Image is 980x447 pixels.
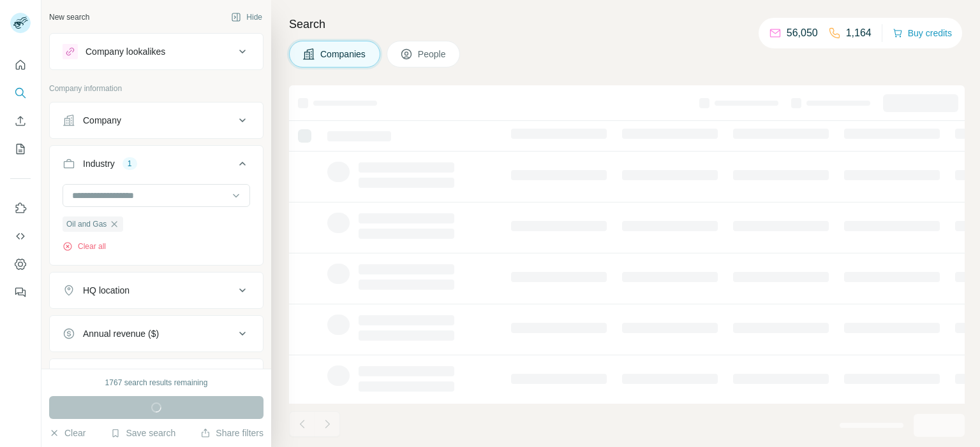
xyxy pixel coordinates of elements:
[418,48,447,60] span: People
[289,15,965,33] h4: Search
[49,83,264,94] p: Company information
[83,327,159,340] div: Annual revenue ($)
[200,427,264,439] button: Share filters
[105,377,208,388] div: 1767 search results remaining
[10,53,31,76] button: Quick start
[50,36,263,67] button: Company lookalikes
[122,158,137,169] div: 1
[846,25,872,41] p: 1,164
[10,197,31,220] button: Use Surfe on LinkedIn
[10,225,31,248] button: Use Surfe API
[10,138,31,160] button: My lists
[10,110,31,132] button: Enrich CSV
[50,148,263,184] button: Industry1
[83,114,121,127] div: Company
[66,218,107,230] span: Oil and Gas
[49,11,89,23] div: New search
[893,24,952,42] button: Buy credits
[50,362,263,392] button: Employees (size)2
[50,105,263,136] button: Company
[49,427,85,439] button: Clear
[787,25,818,41] p: 56,050
[222,8,271,27] button: Hide
[63,241,106,252] button: Clear all
[10,281,31,304] button: Feedback
[10,82,31,104] button: Search
[50,275,263,306] button: HQ location
[320,48,367,60] span: Companies
[85,45,165,58] div: Company lookalikes
[83,157,115,170] div: Industry
[10,253,31,276] button: Dashboard
[110,427,175,439] button: Save search
[83,284,130,297] div: HQ location
[50,318,263,349] button: Annual revenue ($)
